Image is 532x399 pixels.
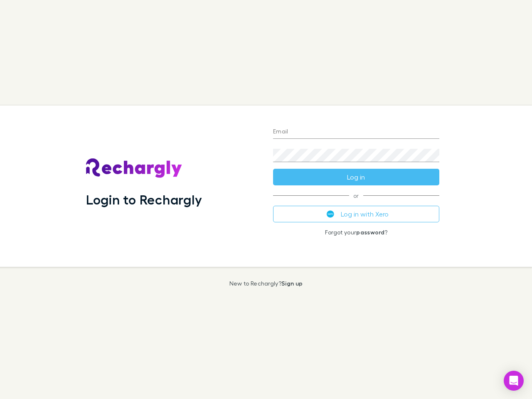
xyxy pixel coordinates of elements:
a: password [356,229,384,236]
button: Log in with Xero [273,206,439,222]
img: Rechargly's Logo [86,158,182,178]
h1: Login to Rechargly [86,192,202,207]
p: Forgot your ? [273,229,439,236]
p: New to Rechargly? [229,280,303,287]
button: Log in [273,169,439,185]
div: Open Intercom Messenger [504,371,524,391]
a: Sign up [281,280,303,287]
img: Xero's logo [327,210,334,218]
